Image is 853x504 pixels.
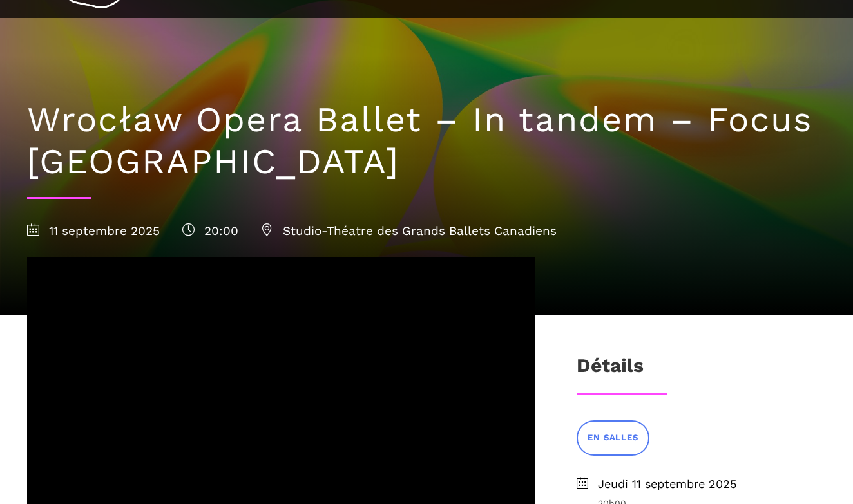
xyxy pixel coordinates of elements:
span: EN SALLES [588,431,638,445]
span: 11 septembre 2025 [27,223,160,238]
h1: Wrocław Opera Ballet – In tandem – Focus [GEOGRAPHIC_DATA] [27,99,826,183]
h3: Détails [577,354,644,386]
span: Jeudi 11 septembre 2025 [598,475,826,494]
a: EN SALLES [577,420,649,456]
span: Studio-Théatre des Grands Ballets Canadiens [261,223,557,238]
span: 20:00 [182,223,238,238]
